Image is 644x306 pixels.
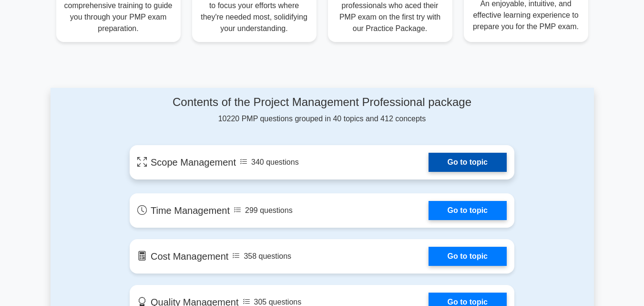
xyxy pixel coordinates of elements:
a: Go to topic [429,153,507,172]
a: Go to topic [429,247,507,266]
a: Go to topic [429,201,507,220]
div: 10220 PMP questions grouped in 40 topics and 412 concepts [130,95,514,125]
h4: Contents of the Project Management Professional package [130,95,514,109]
